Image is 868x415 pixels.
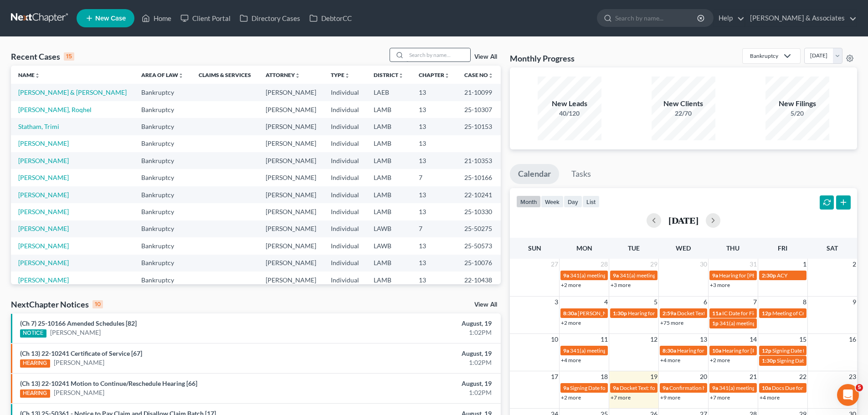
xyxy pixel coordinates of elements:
td: [PERSON_NAME] [258,237,324,254]
span: 2 [852,259,857,270]
td: [PERSON_NAME] [258,135,324,152]
span: Docket Text: for [PERSON_NAME] [620,384,701,391]
a: [PERSON_NAME] [18,174,69,181]
span: 5 [856,384,863,391]
h3: Monthly Progress [510,53,575,64]
td: LAMB [366,101,411,118]
span: New Case [95,15,126,22]
a: [PERSON_NAME], Roqhel [18,106,92,113]
td: [PERSON_NAME] [258,169,324,186]
a: Typeunfold_more [331,72,350,78]
span: 8 [802,297,807,307]
a: [PERSON_NAME] [54,388,104,397]
a: +9 more [660,394,680,401]
span: 2:59a [663,310,676,317]
td: [PERSON_NAME] [258,272,324,288]
span: Sun [528,244,541,252]
span: 10 [550,334,559,345]
span: 9a [563,384,569,391]
span: 11 [600,334,609,345]
td: 13 [411,255,457,272]
span: Tue [628,244,640,252]
td: LAMB [366,135,411,152]
span: 9a [663,384,668,391]
span: 28 [600,259,609,270]
div: HEARING [20,359,50,368]
h2: [DATE] [668,215,699,225]
td: Individual [324,135,366,152]
td: [PERSON_NAME] [258,203,324,220]
td: [PERSON_NAME] [258,84,324,101]
span: Hearing for [PERSON_NAME] & [PERSON_NAME] [628,310,747,317]
span: 30 [699,259,708,270]
td: 25-10153 [457,118,501,135]
span: 8:30a [663,347,676,354]
div: New Clients [652,98,715,109]
span: 15 [798,334,807,345]
span: 13 [699,334,708,345]
span: 12 [649,334,658,345]
td: Bankruptcy [134,101,191,118]
span: 2:30p [762,272,776,279]
td: Bankruptcy [134,186,191,203]
span: 9a [712,272,718,279]
td: Bankruptcy [134,152,191,169]
td: 7 [411,220,457,237]
td: Bankruptcy [134,255,191,272]
td: Individual [324,203,366,220]
td: LAMB [366,272,411,288]
td: LAWB [366,220,411,237]
a: Case Nounfold_more [464,72,493,78]
span: Wed [676,244,691,252]
button: week [541,195,564,208]
span: Mon [576,244,592,252]
td: Individual [324,220,366,237]
td: 13 [411,152,457,169]
span: 9a [563,272,569,279]
a: +7 more [710,394,730,401]
a: [PERSON_NAME] [50,328,101,337]
td: 13 [411,237,457,254]
td: [PERSON_NAME] [258,118,324,135]
span: Fri [778,244,787,252]
td: 22-10241 [457,186,501,203]
td: [PERSON_NAME] [258,186,324,203]
td: Individual [324,237,366,254]
a: Districtunfold_more [374,72,404,78]
span: 10a [762,384,771,391]
td: LAWB [366,237,411,254]
span: Signing Date for [PERSON_NAME] [772,347,854,354]
td: Bankruptcy [134,237,191,254]
span: 1:30p [762,357,776,364]
span: 21 [749,371,758,382]
a: +2 more [710,357,730,364]
span: IC Date for Fields, Wanketa [722,310,786,317]
td: 25-10307 [457,101,501,118]
a: [PERSON_NAME] [18,208,69,215]
span: 19 [649,371,658,382]
div: 10 [92,300,103,308]
div: 40/120 [538,109,601,118]
a: [PERSON_NAME] & [PERSON_NAME] [18,88,127,96]
td: Individual [324,101,366,118]
td: [PERSON_NAME] [258,101,324,118]
a: [PERSON_NAME] [18,242,69,250]
span: 9a [563,347,569,354]
a: +7 more [611,394,631,401]
span: 9a [613,384,619,391]
input: Search by name... [406,48,470,61]
span: ACY [777,272,787,279]
a: [PERSON_NAME] [18,259,69,266]
td: 25-10330 [457,203,501,220]
span: Sat [827,244,838,252]
a: [PERSON_NAME] & Associates [745,10,857,26]
td: LAEB [366,84,411,101]
span: 341(a) meeting for [PERSON_NAME] [570,347,658,354]
span: Signing Date for [PERSON_NAME] [570,384,652,391]
a: Tasks [563,164,599,184]
span: [PERSON_NAME] - Trial [578,310,635,317]
div: 5/20 [765,109,829,118]
a: DebtorCC [305,10,356,26]
span: 20 [699,371,708,382]
span: Hearing for [PERSON_NAME] [722,347,793,354]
